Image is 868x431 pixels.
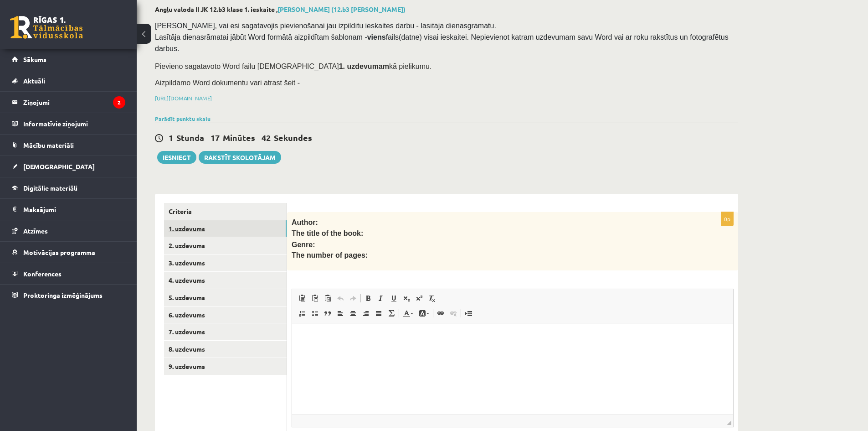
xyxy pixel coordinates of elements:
[12,135,125,156] a: Mācību materiāli
[164,358,287,375] a: 9. uzdevums
[23,270,62,278] span: Konferences
[155,5,738,13] h2: Angļu valoda II JK 12.b3 klase 1. ieskaite ,
[360,307,372,319] a: По правому краю
[362,292,375,304] a: Полужирный (Ctrl+B)
[334,292,347,304] a: Отменить (Ctrl+Z)
[169,132,173,143] span: 1
[155,62,431,70] span: Pievieno sagatavoto Word failu [DEMOGRAPHIC_DATA] kā pielikumu.
[164,237,287,254] a: 2. uzdevums
[23,227,48,235] span: Atzīmes
[262,132,271,143] span: 42
[375,292,387,304] a: Курсив (Ctrl+I)
[416,307,432,319] a: Цвет фона
[447,307,460,319] a: Убрать ссылку
[23,113,125,134] legend: Informatīvie ziņojumi
[164,289,287,306] a: 5. uzdevums
[164,203,287,220] a: Criteria
[334,307,347,319] a: По левому краю
[387,292,400,304] a: Подчеркнутый (Ctrl+U)
[347,292,360,304] a: Повторить (Ctrl+Y)
[400,292,413,304] a: Подстрочный индекс
[12,177,125,198] a: Digitālie materiāli
[157,151,196,164] button: Iesniegt
[277,5,406,13] a: [PERSON_NAME] (12.b3 [PERSON_NAME])
[164,272,287,289] a: 4. uzdevums
[274,132,312,143] span: Sekundes
[12,92,125,113] a: Ziņojumi2
[721,212,734,226] p: 0p
[155,94,212,102] a: [URL][DOMAIN_NAME]
[426,292,438,304] a: Убрать форматирование
[23,162,95,171] span: [DEMOGRAPHIC_DATA]
[164,323,287,340] a: 7. uzdevums
[339,62,389,70] strong: 1. uzdevumam
[321,292,334,304] a: Вставить из Word
[23,291,103,299] span: Proktoringa izmēģinājums
[155,79,300,87] span: Aizpildāmo Word dokumentu vari atrast šeit -
[12,70,125,91] a: Aktuāli
[12,263,125,284] a: Konferences
[292,323,733,415] iframe: Визуальный текстовый редактор, wiswyg-editor-user-answer-47025049446080
[23,248,95,256] span: Motivācijas programma
[23,184,77,192] span: Digitālie materiāli
[12,242,125,263] a: Motivācijas programma
[164,306,287,323] a: 6. uzdevums
[12,49,125,70] a: Sākums
[223,132,255,143] span: Minūtes
[308,307,321,319] a: Вставить / удалить маркированный список
[727,421,731,425] span: Перетащите для изменения размера
[164,341,287,358] a: 8. uzdevums
[164,254,287,271] a: 3. uzdevums
[434,307,447,319] a: Вставить/Редактировать ссылку (Ctrl+K)
[347,307,360,319] a: По центру
[211,132,220,143] span: 17
[385,307,398,319] a: Математика
[23,199,125,220] legend: Maksājumi
[292,229,363,237] span: The title of the book:
[372,307,385,319] a: По ширине
[308,292,321,304] a: Вставить только текст (Ctrl+Shift+V)
[296,292,308,304] a: Вставить (Ctrl+V)
[23,92,125,113] legend: Ziņojumi
[155,22,730,52] span: [PERSON_NAME], vai esi sagatavojis pievienošanai jau izpildītu ieskaites darbu - lasītāja dienasg...
[292,251,368,259] span: The number of pages:
[296,307,308,319] a: Вставить / удалить нумерованный список
[23,141,74,149] span: Mācību materiāli
[321,307,334,319] a: Цитата
[12,156,125,177] a: [DEMOGRAPHIC_DATA]
[292,241,315,249] span: Genre:
[367,33,386,41] strong: viens
[164,220,287,237] a: 1. uzdevums
[12,199,125,220] a: Maksājumi
[12,285,125,306] a: Proktoringa izmēģinājums
[199,151,281,164] a: Rakstīt skolotājam
[10,16,83,39] a: Rīgas 1. Tālmācības vidusskola
[462,307,475,319] a: Вставить разрыв страницы для печати
[12,113,125,134] a: Informatīvie ziņojumi
[292,218,318,226] span: Author:
[400,307,416,319] a: Цвет текста
[23,77,45,85] span: Aktuāli
[155,115,211,122] a: Parādīt punktu skalu
[113,96,125,109] i: 2
[12,220,125,241] a: Atzīmes
[413,292,426,304] a: Надстрочный индекс
[176,132,204,143] span: Stunda
[23,55,46,63] span: Sākums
